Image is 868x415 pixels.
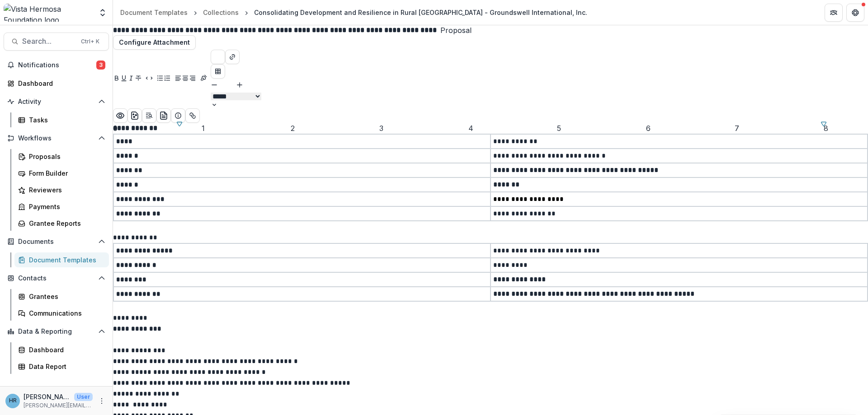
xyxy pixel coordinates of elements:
[4,76,109,91] a: Dashboard
[120,8,188,17] div: Document Templates
[4,58,109,72] button: Notifications3
[14,112,109,127] a: Tasks
[4,324,109,339] button: Open Data & Reporting
[200,74,207,84] button: Insert Signature
[117,6,191,19] a: Document Templates
[18,135,94,142] span: Workflows
[14,199,109,214] a: Payments
[29,292,102,301] div: Grantees
[22,37,75,46] span: Search...
[29,202,102,211] div: Payments
[127,74,135,84] button: Italicize
[825,4,843,22] button: Partners
[211,50,225,64] button: Choose font color
[203,8,239,17] div: Collections
[24,401,93,410] p: [PERSON_NAME][EMAIL_ADDRESS][DOMAIN_NAME]
[156,74,164,84] button: Bullet List
[18,98,94,106] span: Activity
[14,149,109,164] a: Proposals
[113,74,120,84] button: Bold
[236,79,243,89] button: Bigger
[4,4,93,22] img: Vista Hermosa Foundation logo
[14,342,109,357] a: Dashboard
[18,275,94,282] span: Contacts
[14,216,109,231] a: Grantee Reports
[113,35,196,50] button: Configure Attachment
[29,255,102,265] div: Document Templates
[29,185,102,195] div: Reviewers
[14,252,109,267] a: Document Templates
[14,166,109,181] a: Form Builder
[4,234,109,249] button: Open Documents
[211,79,218,89] button: Smaller
[24,392,71,401] p: [PERSON_NAME]
[225,50,240,64] button: Create link
[4,131,109,145] button: Open Workflows
[182,74,189,84] button: Align Center
[211,64,225,79] button: Insert Table
[171,108,185,123] button: Show details
[14,289,109,304] a: Grantees
[4,271,109,285] button: Open Contacts
[96,4,109,22] button: Open entity switcher
[29,362,102,371] div: Data Report
[18,328,94,336] span: Data & Reporting
[113,108,127,123] button: Preview preview-doc.pdf
[156,108,171,123] button: preview-proposal-pdf
[142,108,156,123] button: Open Editor Sidebar
[4,94,109,109] button: Open Activity
[254,8,587,17] div: Consolidating Development and Resilience in Rural [GEOGRAPHIC_DATA] - Groundswell International, ...
[846,4,864,22] button: Get Help
[185,108,200,123] button: Show related entities
[127,108,142,123] button: download-word
[96,396,107,406] button: More
[146,74,153,84] button: Code
[29,168,102,178] div: Form Builder
[4,33,109,51] button: Search...
[29,345,102,354] div: Dashboard
[189,74,196,84] button: Align Right
[18,238,94,246] span: Documents
[14,182,109,197] a: Reviewers
[29,308,102,318] div: Communications
[120,74,127,84] button: Underline
[74,393,93,401] p: User
[164,74,171,84] button: Ordered List
[440,26,472,35] span: Proposal
[18,61,96,69] span: Notifications
[9,398,17,404] div: Hannah Roosendaal
[29,115,102,125] div: Tasks
[14,306,109,321] a: Communications
[18,79,102,88] div: Dashboard
[211,64,261,79] div: Insert Table
[96,61,105,70] span: 3
[135,74,142,84] button: Strike
[29,152,102,161] div: Proposals
[14,359,109,374] a: Data Report
[199,6,242,19] a: Collections
[175,74,182,84] button: Align Left
[29,219,102,228] div: Grantee Reports
[79,37,101,47] div: Ctrl + K
[117,6,591,19] nav: breadcrumb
